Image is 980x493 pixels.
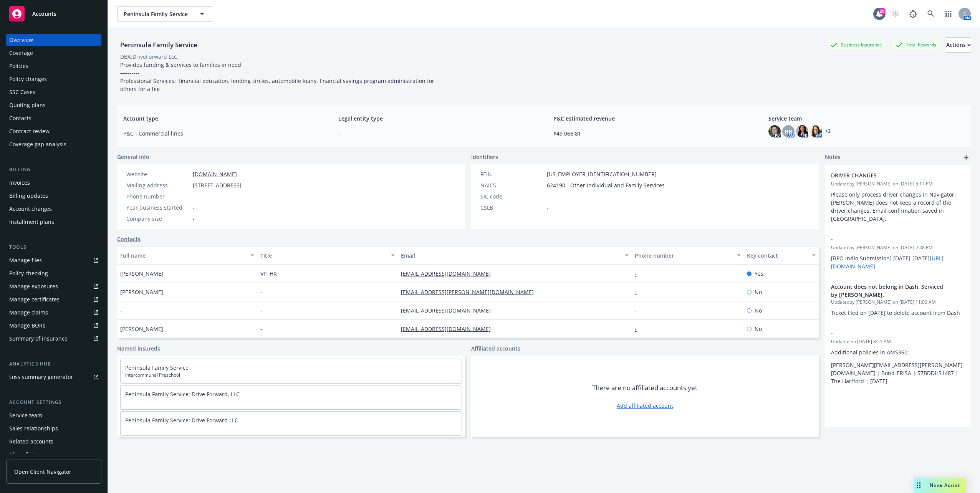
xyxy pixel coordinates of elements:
span: Notes [825,153,841,162]
a: [DOMAIN_NAME] [193,170,237,178]
a: Sales relationships [6,422,101,435]
a: Policies [6,60,101,72]
div: DRIVER CHANGESUpdatedby [PERSON_NAME] on [DATE] 5:17 PMPlease only process driver changes in Navi... [825,165,971,229]
a: Installment plans [6,216,101,228]
span: - [193,215,195,223]
div: Summary of insurance [9,333,68,345]
button: Title [257,246,397,265]
a: Overview [6,34,101,46]
span: Intercommunal Preschool [125,372,457,379]
a: [EMAIL_ADDRESS][PERSON_NAME][DOMAIN_NAME] [401,288,540,296]
div: Related accounts [9,435,53,448]
div: Manage certificates [9,293,60,306]
div: Phone number [635,251,732,260]
span: Service team [768,114,965,122]
a: Contacts [6,112,101,124]
span: No [755,306,762,314]
div: Billing updates [9,190,48,202]
p: [BPO Indio Submission] [DATE]-[DATE] [831,254,965,270]
div: Contract review [9,125,50,137]
a: - [635,325,643,333]
span: - [547,192,549,200]
div: Invoices [9,177,30,189]
div: Loss summary generator [9,371,73,383]
div: Coverage [9,47,33,59]
div: SSC Cases [9,86,35,98]
img: photo [796,125,808,137]
span: Provides funding & services to families in need ---------- Professional Services: financial educa... [120,61,434,93]
a: - [635,288,643,296]
div: Business Insurance [827,40,886,50]
a: Related accounts [6,435,101,448]
a: SSC Cases [6,86,101,98]
a: Named insureds [117,344,160,352]
div: Manage BORs [9,319,45,332]
div: Billing [6,166,101,174]
div: Drag to move [914,478,924,493]
span: Identifiers [471,153,498,161]
div: Account does not belong in Dash. Serviced by [PERSON_NAME].Updatedby [PERSON_NAME] on [DATE] 11:0... [825,276,971,323]
span: - [831,329,945,337]
img: photo [768,125,781,137]
a: Account charges [6,203,101,215]
a: Add affiliated account [617,402,673,410]
div: CSLB [480,203,544,212]
span: [PERSON_NAME] [120,288,163,296]
div: -Updated on [DATE] 8:55 AMAdditional policies in AMS360:[PERSON_NAME][EMAIL_ADDRESS][PERSON_NAME]... [825,323,971,391]
div: Website [126,170,190,178]
div: SIC code [480,192,544,200]
div: Manage exposures [9,280,58,293]
a: Loss summary generator [6,371,101,383]
span: Accounts [32,11,56,17]
a: - [635,270,643,277]
a: add [962,153,971,162]
a: Manage certificates [6,293,101,306]
a: Switch app [941,6,956,22]
span: - [547,203,549,212]
a: Quoting plans [6,99,101,111]
a: Manage exposures [6,280,101,293]
span: Yes [755,270,763,278]
span: Peninsula Family Service [124,10,190,18]
a: Invoices [6,177,101,189]
span: Account does not belong in Dash. Serviced by [PERSON_NAME]. [831,283,945,299]
div: Client features [9,448,47,461]
a: Manage files [6,254,101,266]
div: Total Rewards [892,40,940,50]
div: FEIN [480,170,544,178]
div: Title [260,251,386,260]
div: Company size [126,215,190,223]
span: $49,066.81 [553,129,750,137]
span: - [338,129,535,137]
div: NAICS [480,181,544,189]
span: Legal entity type [338,114,535,122]
span: Updated on [DATE] 8:55 AM [831,338,965,345]
a: - [635,307,643,314]
div: 29 [879,8,886,15]
span: DRIVER CHANGES [831,171,945,179]
span: - [260,306,262,314]
a: Summary of insurance [6,333,101,345]
span: [US_EMPLOYER_IDENTIFICATION_NUMBER] [547,170,657,178]
a: Manage BORs [6,319,101,332]
a: Search [923,6,939,22]
div: Analytics hub [6,360,101,368]
button: Key contact [744,246,819,265]
span: 624190 - Other Individual and Family Services [547,181,665,189]
div: Service team [9,409,42,422]
div: Policy checking [9,267,48,280]
button: Nova Assist [914,478,966,493]
span: Updated by [PERSON_NAME] on [DATE] 11:00 AM [831,299,965,306]
span: General info [117,153,149,161]
a: Accounts [6,3,101,25]
a: Policy changes [6,73,101,85]
a: Report a Bug [906,6,921,22]
button: Peninsula Family Service [117,6,213,22]
span: Account type [123,114,319,122]
span: HB [785,127,792,136]
span: Ticket filed on [DATE] to delete account from Dash [831,309,960,316]
div: Actions [946,38,971,52]
div: Quoting plans [9,99,46,111]
span: - [193,203,195,212]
